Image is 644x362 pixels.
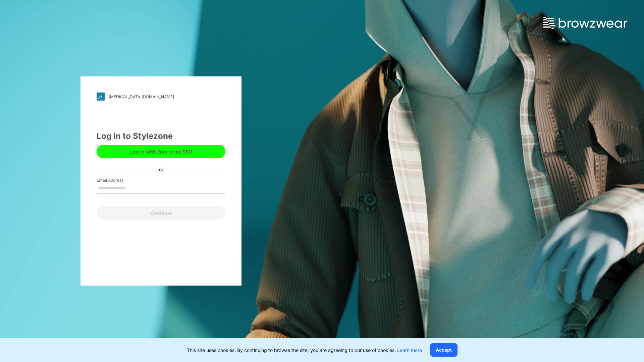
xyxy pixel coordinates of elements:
[97,130,225,142] div: Log in to Stylezone
[97,93,225,101] a: [MEDICAL_DATA][DOMAIN_NAME]
[97,145,225,158] button: Log in with Enterprise SSO
[154,166,169,173] div: or
[187,347,422,354] p: This site uses cookies. By continuing to browse the site, you are agreeing to our use of cookies.
[543,17,627,29] img: browzwear-logo.73288ffb.svg
[397,347,422,353] a: Learn more
[97,93,105,101] img: svg+xml;base64,PHN2ZyB3aWR0aD0iMjgiIGhlaWdodD0iMjgiIHZpZXdCb3g9IjAgMCAyOCAyOCIgZmlsbD0ibm9uZSIgeG...
[97,177,144,183] label: Email Address
[430,343,458,357] button: Accept
[109,94,174,99] div: [MEDICAL_DATA][DOMAIN_NAME]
